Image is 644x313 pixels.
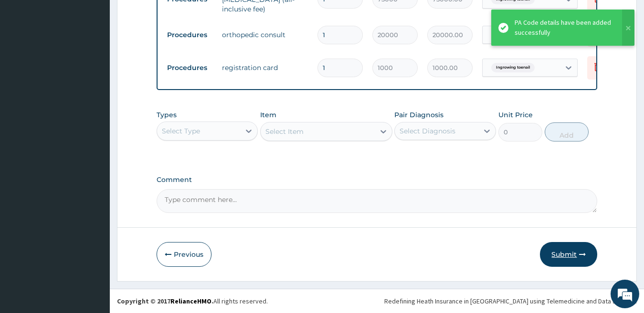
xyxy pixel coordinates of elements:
td: orthopedic consult [217,25,313,44]
label: Pair Diagnosis [394,110,443,120]
label: Types [157,111,177,119]
a: RelianceHMO [170,297,211,305]
td: registration card [217,58,313,77]
div: Redefining Heath Insurance in [GEOGRAPHIC_DATA] using Telemedicine and Data Science! [384,296,637,306]
div: PA Code details have been added successfully [515,18,613,38]
img: d_794563401_company_1708531726252_794563401 [18,48,39,71]
td: Procedures [162,59,217,77]
td: Procedures [162,26,217,44]
div: Select Type [162,126,200,136]
label: Item [260,110,276,120]
div: Minimize live chat window [157,5,179,28]
button: Previous [157,242,211,267]
div: Select Diagnosis [400,126,455,136]
span: Ingrowing toenail [491,63,535,72]
strong: Copyright © 2017 . [117,297,213,305]
button: Submit [540,242,597,267]
span: We're online! [55,95,132,191]
footer: All rights reserved. [110,289,644,313]
label: Unit Price [498,110,533,120]
textarea: Type your message and hit 'Enter' [5,210,182,243]
div: Chat with us now [50,53,160,66]
button: Add [545,122,589,141]
label: Comment [157,176,598,184]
